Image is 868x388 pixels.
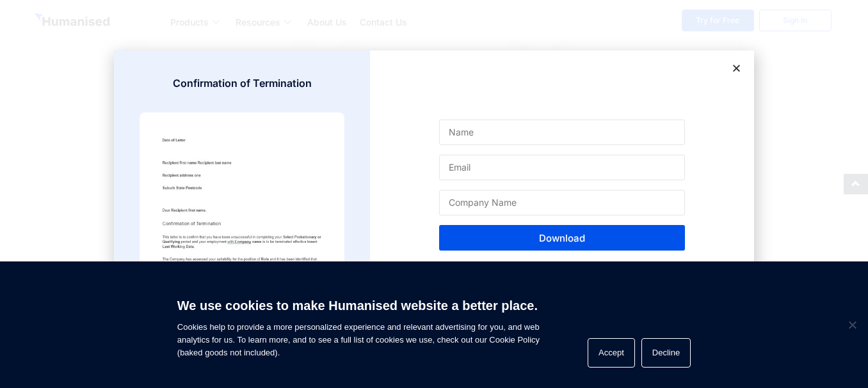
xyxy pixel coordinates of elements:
h6: We use cookies to make Humanised website a better place. [177,297,540,314]
span: Decline [846,318,858,331]
button: Accept [588,338,635,368]
button: Decline [641,338,691,368]
input: Name [439,120,685,145]
span: Cookies help to provide a more personalized experience and relevant advertising for you, and web ... [177,290,540,359]
h3: Confirmation of Termination [140,76,344,90]
span: Download [539,233,585,243]
input: Company Name [439,190,685,215]
button: Download [439,225,685,251]
input: Email [439,155,685,180]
